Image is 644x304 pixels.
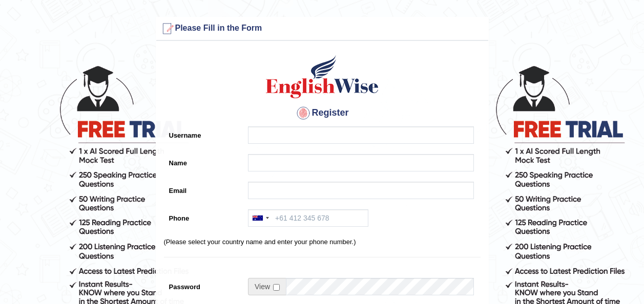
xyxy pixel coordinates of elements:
[164,237,481,247] p: (Please select your country name and enter your phone number.)
[164,209,243,223] label: Phone
[248,209,368,227] input: +61 412 345 678
[159,20,486,37] h3: Please Fill in the Form
[273,284,280,291] input: Show/Hide Password
[164,126,243,140] label: Username
[248,210,272,226] div: Australia: +61
[164,105,481,121] h4: Register
[164,154,243,168] label: Name
[164,278,243,292] label: Password
[264,54,381,100] img: Logo of English Wise create a new account for intelligent practice with AI
[164,182,243,196] label: Email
